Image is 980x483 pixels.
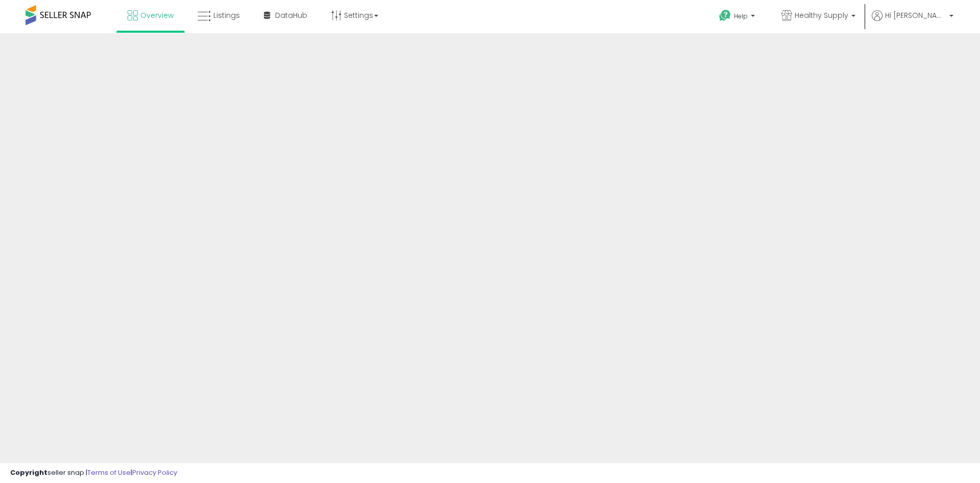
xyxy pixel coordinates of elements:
span: Overview [140,10,174,20]
span: Help [734,12,748,20]
span: Healthy Supply [795,10,848,20]
a: Help [711,2,765,33]
span: Hi [PERSON_NAME] [885,10,946,20]
span: Listings [213,10,240,20]
i: Get Help [719,9,731,22]
span: DataHub [275,10,307,20]
a: Hi [PERSON_NAME] [872,10,953,33]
